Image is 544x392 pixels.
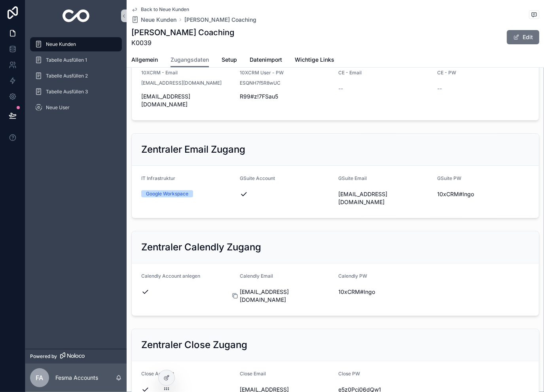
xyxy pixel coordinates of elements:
[240,175,275,181] span: GSuite Account
[339,85,343,93] span: --
[250,56,282,64] span: Datenimport
[141,93,233,108] span: [EMAIL_ADDRESS][DOMAIN_NAME]
[141,6,189,13] span: Back to Neue Kunden
[437,190,529,198] span: 10xCRM#Ingo
[63,9,90,22] img: App logo
[30,85,122,99] a: Tabelle Ausfüllen 3
[131,56,158,64] span: Allgemein
[25,32,127,125] div: scrollable content
[131,38,234,47] span: K0039
[437,70,456,76] span: CE - PW
[437,175,461,181] span: GSuite PW
[46,104,70,111] span: Neue User
[131,16,176,24] a: Neue Kunden
[141,339,247,351] h2: Zentraler Close Zugang
[141,80,222,86] span: [EMAIL_ADDRESS][DOMAIN_NAME]
[222,53,237,68] a: Setup
[30,69,122,83] a: Tabelle Ausfüllen 2
[171,53,209,68] a: Zugangsdaten
[339,190,431,206] span: [EMAIL_ADDRESS][DOMAIN_NAME]
[141,16,176,24] span: Neue Kunden
[46,41,76,47] span: Neue Kunden
[339,70,362,76] span: CE - Email
[30,100,122,115] a: Neue User
[240,371,266,377] span: Close Email
[339,288,431,296] span: 10xCRM#Ingo
[141,273,200,279] span: Calendly Account anlegen
[131,53,158,68] a: Allgemein
[222,56,237,64] span: Setup
[141,143,245,156] h2: Zentraler Email Zugang
[30,353,57,360] span: Powered by
[141,241,261,254] h2: Zentraler Calendly Zugang
[146,190,188,197] div: Google Workspace
[55,374,98,382] p: Fesma Accounts
[240,93,332,100] span: R99#z!7FSau5
[141,70,178,76] span: 10XCRM - Email
[30,37,122,51] a: Neue Kunden
[141,371,174,377] span: Close Account
[131,27,234,38] h1: [PERSON_NAME] Coaching
[30,53,122,67] a: Tabelle Ausfüllen 1
[240,288,332,304] span: [EMAIL_ADDRESS][DOMAIN_NAME]
[437,85,442,93] span: --
[240,80,281,86] span: ESQNH7f5R8wUC
[295,53,334,68] a: Wichtige Links
[25,349,127,364] a: Powered by
[36,373,44,383] span: FA
[339,175,367,181] span: GSuite Email
[507,30,539,44] button: Edit
[339,371,360,377] span: Close PW
[141,175,175,181] span: IT Infrastruktur
[46,73,88,79] span: Tabelle Ausfüllen 2
[250,53,282,68] a: Datenimport
[339,273,368,279] span: Calendly PW
[171,56,209,64] span: Zugangsdaten
[46,89,88,95] span: Tabelle Ausfüllen 3
[131,6,189,13] a: Back to Neue Kunden
[184,16,256,24] a: [PERSON_NAME] Coaching
[240,70,284,76] span: 10XCRM User - PW
[295,56,334,64] span: Wichtige Links
[46,57,87,63] span: Tabelle Ausfüllen 1
[240,273,273,279] span: Calendly Email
